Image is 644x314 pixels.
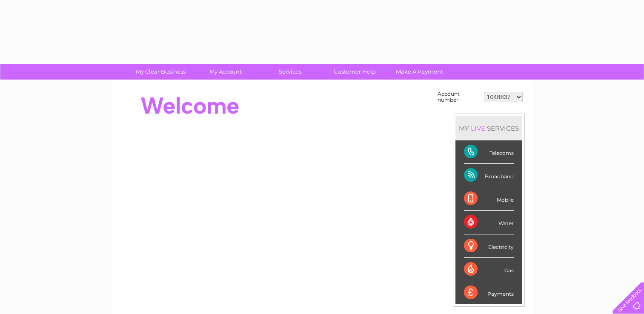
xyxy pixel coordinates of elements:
[435,89,482,105] td: Account number
[126,64,196,80] a: My Clear Business
[464,140,514,164] div: Telecoms
[464,187,514,211] div: Mobile
[464,281,514,304] div: Payments
[190,64,260,80] a: My Account
[255,64,325,80] a: Services
[464,234,514,258] div: Electricity
[464,164,514,187] div: Broadband
[455,116,522,140] div: MY SERVICES
[469,124,487,132] div: LIVE
[384,64,455,80] a: Make A Payment
[464,211,514,234] div: Water
[464,258,514,281] div: Gas
[320,64,390,80] a: Customer Help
